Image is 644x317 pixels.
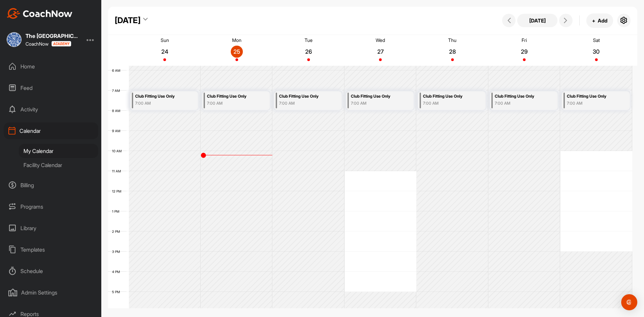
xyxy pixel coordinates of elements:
p: Mon [232,37,241,43]
p: 24 [159,48,171,55]
div: 3 PM [108,250,127,254]
div: 1 PM [108,209,126,213]
div: Club Fitting Use Only [423,93,475,100]
div: Programs [4,198,98,215]
div: Club Fitting Use Only [351,93,402,100]
div: Club Fitting Use Only [567,93,619,100]
p: Tue [305,37,313,43]
div: 7:00 AM [495,100,546,106]
div: 7:00 AM [207,100,259,106]
p: Sun [161,37,169,43]
div: Billing [4,177,98,194]
a: August 27, 2025 [344,35,416,66]
p: Wed [376,37,385,43]
div: 10 AM [108,149,128,153]
div: 2 PM [108,229,127,233]
div: 7:00 AM [423,100,475,106]
div: 6 AM [108,68,127,72]
div: 12 PM [108,189,128,193]
p: Fri [522,37,527,43]
div: 7:00 AM [351,100,402,106]
div: 7 AM [108,89,127,93]
div: Calendar [4,122,98,139]
div: 9 AM [108,129,127,133]
div: CoachNow [25,41,71,47]
a: August 24, 2025 [129,35,201,66]
a: August 30, 2025 [560,35,632,66]
div: Admin Settings [4,284,98,301]
div: Templates [4,241,98,258]
div: 7:00 AM [135,100,187,106]
p: 27 [374,48,386,55]
div: Club Fitting Use Only [135,93,187,100]
div: Facility Calendar [19,158,98,172]
p: 25 [231,48,243,55]
div: Club Fitting Use Only [279,93,331,100]
p: 28 [446,48,459,55]
div: 5 PM [108,290,127,294]
img: CoachNow [7,8,72,19]
div: Club Fitting Use Only [495,93,546,100]
p: 26 [303,48,315,55]
div: 11 AM [108,169,128,173]
div: Schedule [4,263,98,279]
div: 7:00 AM [567,100,619,106]
a: August 29, 2025 [488,35,560,66]
p: Thu [448,37,457,43]
span: + [592,17,595,24]
button: +Add [586,13,613,28]
img: square_21a52c34a1b27affb0df1d7893c918db.jpg [7,32,21,47]
a: August 28, 2025 [417,35,488,66]
p: 29 [518,48,530,55]
div: Feed [4,80,98,96]
div: 4 PM [108,270,127,274]
div: 7:00 AM [279,100,331,106]
button: [DATE] [517,14,557,27]
div: My Calendar [19,144,98,158]
img: CoachNow acadmey [51,41,71,47]
div: [DATE] [115,14,141,27]
div: Activity [4,101,98,118]
p: 30 [590,48,602,55]
a: August 26, 2025 [273,35,344,66]
div: Open Intercom Messenger [621,294,637,310]
a: August 25, 2025 [201,35,272,66]
div: 8 AM [108,109,127,113]
div: Home [4,58,98,75]
div: The [GEOGRAPHIC_DATA] [25,33,79,39]
p: Sat [593,37,600,43]
div: Club Fitting Use Only [207,93,259,100]
div: Library [4,220,98,236]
